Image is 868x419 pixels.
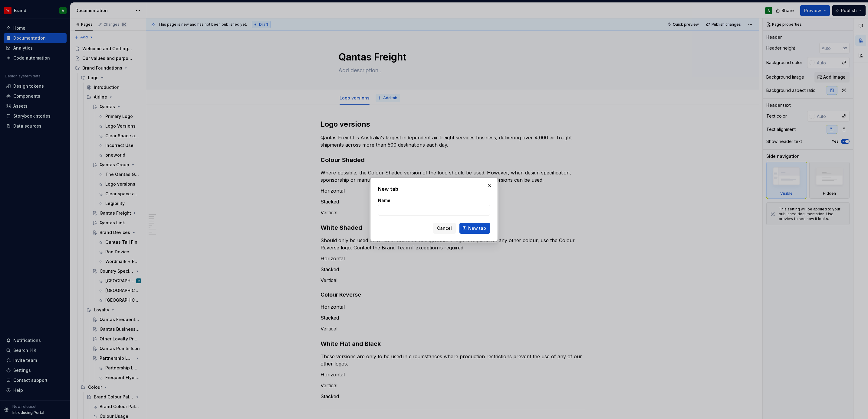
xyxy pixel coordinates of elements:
[437,225,452,231] span: Cancel
[378,197,390,203] label: Name
[459,223,490,234] button: New tab
[468,225,486,231] span: New tab
[433,223,456,234] button: Cancel
[378,185,490,193] h2: New tab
